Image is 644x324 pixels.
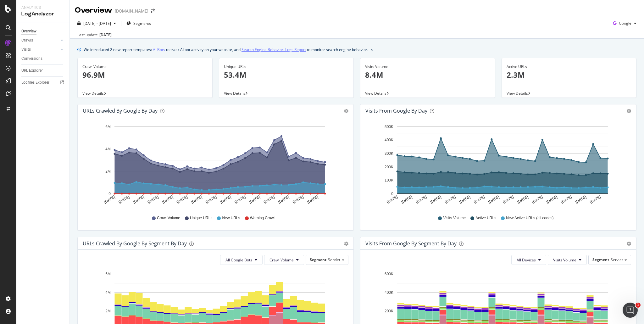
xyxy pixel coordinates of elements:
div: Crawl Volume [82,64,208,70]
span: Crawl Volume [157,215,180,221]
text: [DATE] [473,195,486,204]
span: All Google Bots [225,257,252,263]
text: [DATE] [176,195,188,204]
text: 200K [385,309,393,314]
text: [DATE] [147,195,159,204]
text: [DATE] [103,195,116,204]
span: View Details [82,91,104,96]
text: [DATE] [458,195,471,204]
text: [DATE] [205,195,217,204]
button: Visits Volume [548,255,587,265]
div: gear [344,109,348,113]
text: 200K [385,165,393,169]
span: Visits Volume [553,257,576,263]
span: [DATE] - [DATE] [83,21,111,26]
span: Active URLs [475,215,496,221]
a: Search Engine Behavior: Logs Report [241,46,306,53]
text: [DATE] [487,195,500,204]
div: [DOMAIN_NAME] [115,8,148,14]
a: AI Bots [153,46,165,53]
span: Google [619,20,631,26]
button: All Devices [511,255,546,265]
div: Active URLs [507,64,632,70]
text: 4M [105,290,111,295]
text: [DATE] [575,195,587,204]
div: Visits from Google by day [365,108,427,114]
span: New Active URLs (all codes) [506,215,553,221]
div: URL Explorer [21,67,43,74]
text: [DATE] [277,195,290,204]
span: All Devices [517,257,536,263]
text: 500K [385,125,393,129]
text: [DATE] [386,195,398,204]
a: URL Explorer [21,67,65,74]
svg: A chart. [83,122,346,209]
button: Crawl Volume [264,255,304,265]
span: Servlet [328,257,340,262]
span: View Details [224,91,245,96]
text: 300K [385,151,393,156]
text: [DATE] [234,195,247,204]
text: [DATE] [560,195,573,204]
div: gear [344,242,348,246]
div: gear [627,109,631,113]
text: 0 [391,192,393,196]
text: 600K [385,272,393,276]
text: 6M [105,125,111,129]
text: 400K [385,290,393,295]
p: 96.9M [82,70,208,80]
a: Visits [21,46,59,53]
text: [DATE] [248,195,261,204]
span: View Details [507,91,528,96]
span: Segment [310,257,326,262]
text: [DATE] [190,195,203,204]
span: Warning Crawl [250,215,275,221]
text: 400K [385,138,393,142]
span: Servlet [611,257,623,262]
p: 8.4M [365,70,490,80]
a: Crawls [21,37,59,44]
div: Overview [21,28,36,35]
span: Visits Volume [443,215,466,221]
div: We introduced 2 new report templates: to track AI bot activity on your website, and to monitor se... [84,46,368,53]
text: [DATE] [219,195,232,204]
text: [DATE] [415,195,428,204]
text: [DATE] [306,195,319,204]
text: [DATE] [263,195,275,204]
text: [DATE] [502,195,514,204]
div: Last update [77,32,112,38]
text: [DATE] [589,195,602,204]
a: Overview [21,28,65,35]
text: 2M [105,309,111,314]
div: arrow-right-arrow-left [151,9,155,13]
iframe: Intercom live chat [623,303,638,318]
p: 53.4M [224,70,349,80]
div: gear [627,242,631,246]
div: Visits [21,46,31,53]
text: 0 [108,192,111,196]
div: Visits from Google By Segment By Day [365,240,457,247]
span: New URLs [222,215,240,221]
text: [DATE] [546,195,558,204]
div: Logfiles Explorer [21,79,49,86]
span: 1 [636,303,641,308]
text: [DATE] [430,195,442,204]
span: Segment [592,257,609,262]
text: [DATE] [517,195,529,204]
a: Logfiles Explorer [21,79,65,86]
text: 4M [105,147,111,151]
div: Analytics [21,5,64,10]
button: Google [610,18,639,28]
div: URLs Crawled by Google By Segment By Day [83,240,187,247]
span: Segments [133,21,151,26]
p: 2.3M [507,70,632,80]
button: close banner [369,45,374,54]
div: URLs Crawled by Google by day [83,108,158,114]
svg: A chart. [365,122,629,209]
div: Visits Volume [365,64,490,70]
div: Crawls [21,37,33,44]
div: info banner [77,46,636,53]
div: Unique URLs [224,64,349,70]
